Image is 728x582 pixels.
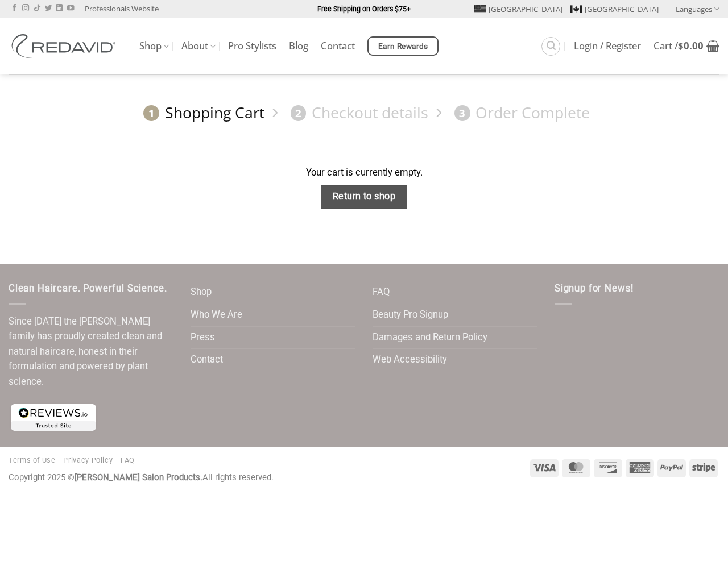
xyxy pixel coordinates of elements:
span: 1 [143,105,159,121]
span: Earn Rewards [378,40,428,53]
a: Follow on Twitter [45,5,52,13]
a: Press [191,327,215,349]
p: Since [DATE] the [PERSON_NAME] family has proudly created clean and natural haircare, honest in t... [9,314,173,390]
a: Terms of Use [9,456,56,464]
a: FAQ [121,456,135,464]
span: 2 [291,105,307,121]
a: Follow on Facebook [11,5,18,13]
img: REDAVID Salon Products | United States [9,34,122,58]
a: [GEOGRAPHIC_DATA] [474,1,562,18]
img: reviews-trust-logo-1.png [9,402,98,433]
a: Damages and Return Policy [373,327,487,349]
div: Payment icons [528,458,719,477]
a: FAQ [373,281,390,304]
a: Follow on YouTube [67,5,74,13]
span: Clean Haircare. Powerful Science. [9,283,167,294]
a: Earn Rewards [367,36,439,56]
a: Pro Stylists [228,36,276,56]
a: Blog [289,36,308,56]
span: $ [678,39,684,52]
a: Contact [191,349,223,371]
a: [GEOGRAPHIC_DATA] [570,1,659,18]
a: Return to shop [321,185,407,209]
a: Web Accessibility [373,349,447,371]
a: Search [541,37,560,56]
a: Login / Register [574,36,641,56]
a: Contact [321,36,355,56]
strong: Free Shipping on Orders $75+ [317,5,411,13]
a: Follow on TikTok [34,5,40,13]
div: Copyright 2025 © All rights reserved. [9,471,274,485]
span: Login / Register [574,41,641,51]
span: Cart / [653,41,704,51]
a: Follow on Instagram [22,5,29,13]
a: Shop [191,281,212,304]
a: Languages [676,1,719,17]
a: 2Checkout details [285,103,428,123]
a: Who We Are [191,304,242,326]
nav: Checkout steps [9,94,719,131]
div: Your cart is currently empty. [9,165,719,181]
a: Privacy Policy [63,456,113,464]
bdi: 0.00 [678,39,704,52]
a: Shop [139,35,169,57]
a: About [181,35,216,57]
a: 1Shopping Cart [138,103,264,123]
a: View cart [653,34,719,59]
strong: [PERSON_NAME] Salon Products. [75,472,202,483]
span: Signup for News! [555,283,634,294]
a: Follow on LinkedIn [56,5,63,13]
a: Beauty Pro Signup [373,304,448,326]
